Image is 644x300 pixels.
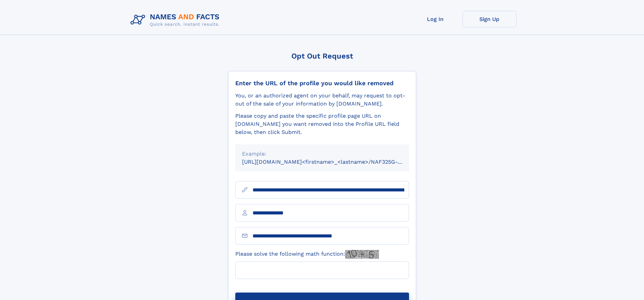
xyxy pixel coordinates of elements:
[228,52,416,60] div: Opt Out Request
[242,150,402,158] div: Example:
[462,11,517,27] a: Sign Up
[235,250,379,259] label: Please solve the following math function:
[235,79,409,87] div: Enter the URL of the profile you would like removed
[128,11,225,29] img: Logo Names and Facts
[235,112,409,136] div: Please copy and paste the specific profile page URL on [DOMAIN_NAME] you want removed into the Pr...
[408,11,462,27] a: Log In
[242,159,422,165] small: [URL][DOMAIN_NAME]<firstname>_<lastname>/NAF325G-xxxxxxxx
[235,92,409,108] div: You, or an authorized agent on your behalf, may request to opt-out of the sale of your informatio...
